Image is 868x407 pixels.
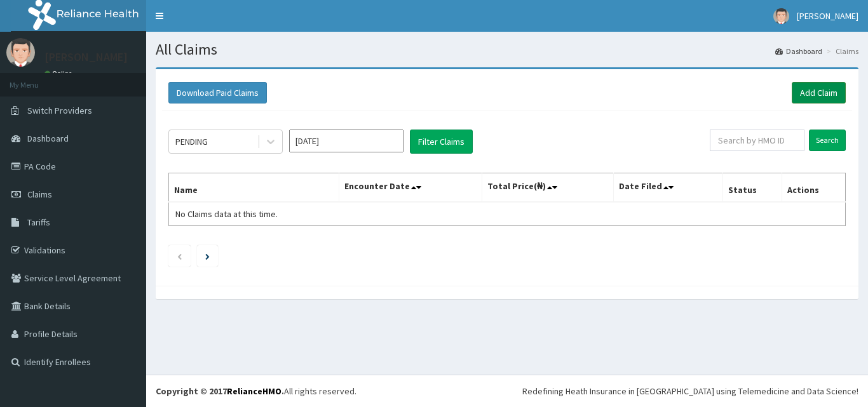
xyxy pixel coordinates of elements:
[824,46,858,57] li: Claims
[27,105,92,116] span: Switch Providers
[169,173,339,203] th: Name
[177,250,182,262] a: Previous page
[156,41,858,58] h1: All Claims
[614,173,723,203] th: Date Filed
[792,82,846,103] a: Add Claim
[797,10,858,22] span: [PERSON_NAME]
[27,133,69,144] span: Dashboard
[44,51,128,63] p: [PERSON_NAME]
[6,38,35,67] img: User Image
[522,385,858,397] div: Redefining Heath Insurance in [GEOGRAPHIC_DATA] using Telemedicine and Data Science!
[27,189,52,200] span: Claims
[775,46,822,57] a: Dashboard
[410,130,473,154] button: Filter Claims
[339,173,482,203] th: Encounter Date
[773,8,789,24] img: User Image
[782,173,845,203] th: Actions
[175,135,208,148] div: PENDING
[289,130,403,152] input: Select Month and Year
[168,82,267,103] button: Download Paid Claims
[710,130,804,151] input: Search by HMO ID
[175,208,278,220] span: No Claims data at this time.
[227,385,281,397] a: RelianceHMO
[156,385,284,397] strong: Copyright © 2017 .
[809,130,846,151] input: Search
[205,250,210,262] a: Next page
[27,217,50,228] span: Tariffs
[146,375,868,407] footer: All rights reserved.
[723,173,782,203] th: Status
[44,69,75,78] a: Online
[482,173,614,203] th: Total Price(₦)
